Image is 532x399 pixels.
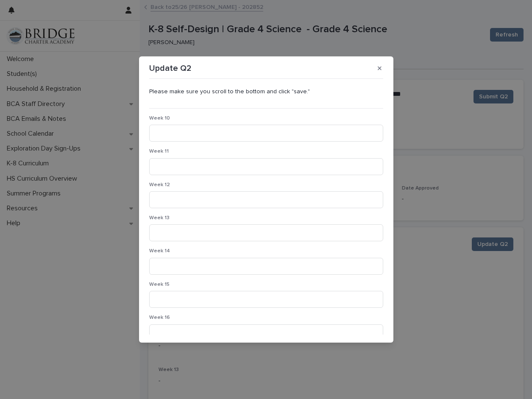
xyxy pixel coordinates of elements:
span: Week 11 [149,149,169,154]
span: Week 16 [149,315,170,320]
span: Week 13 [149,215,170,220]
span: Week 14 [149,248,170,254]
span: Week 10 [149,116,170,121]
p: Update Q2 [149,63,192,73]
span: Week 15 [149,282,170,287]
span: Week 12 [149,182,170,187]
p: Please make sure you scroll to the bottom and click "save." [149,88,383,95]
